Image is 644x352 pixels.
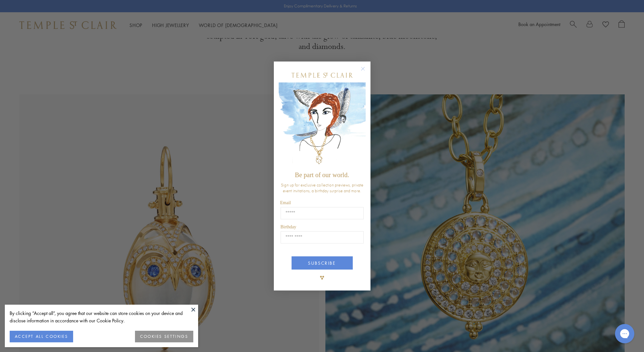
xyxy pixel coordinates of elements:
[362,68,370,76] button: Close dialog
[281,207,364,219] input: Email
[281,224,296,229] span: Birthday
[281,182,363,194] span: Sign up for exclusive collection previews, private event invitations, a birthday surprise and more.
[292,73,353,78] img: Temple St. Clair
[280,200,291,205] span: Email
[612,322,638,346] iframe: Gorgias live chat messenger
[135,331,193,342] button: COOKIES SETTINGS
[292,256,353,270] button: SUBSCRIBE
[10,309,193,324] div: By clicking “Accept all”, you agree that our website can store cookies on your device and disclos...
[279,82,366,168] img: c4a9eb12-d91a-4d4a-8ee0-386386f4f338.jpeg
[295,171,349,178] span: Be part of our world.
[316,271,329,284] img: TSC
[10,331,73,342] button: ACCEPT ALL COOKIES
